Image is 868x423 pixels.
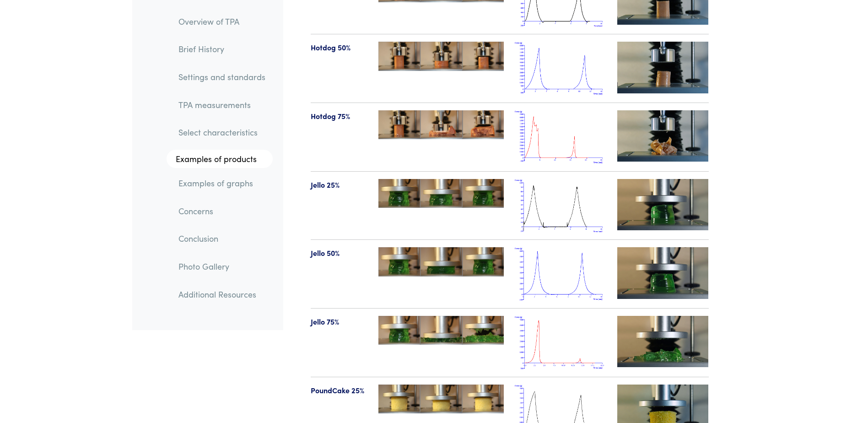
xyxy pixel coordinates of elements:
[515,316,606,369] img: jello_tpa_75.png
[378,316,504,345] img: jello-75-123-tpa.jpg
[311,316,368,328] p: Jello 75%
[171,173,273,194] a: Examples of graphs
[311,385,368,396] p: PoundCake 25%
[617,247,709,298] img: jello-videotn-50.jpg
[171,122,273,143] a: Select characteristics
[617,42,709,93] img: hotdog-videotn-50.jpg
[378,42,504,71] img: hotdog-50-123-tpa.jpg
[378,179,504,208] img: jello-25-123-tpa.jpg
[617,179,709,230] img: jello-videotn-25.jpg
[171,284,273,305] a: Additional Resources
[171,94,273,115] a: TPA measurements
[171,39,273,60] a: Brief History
[515,247,606,301] img: jello_tpa_50.png
[311,110,368,122] p: Hotdog 75%
[378,385,504,413] img: poundcake-25-123-tpa.jpg
[617,316,709,367] img: jello-videotn-75.jpg
[311,42,368,54] p: Hotdog 50%
[311,179,368,191] p: Jello 25%
[378,247,504,276] img: jello-50-123-tpa.jpg
[311,247,368,259] p: Jello 50%
[171,201,273,222] a: Concerns
[171,66,273,87] a: Settings and standards
[515,42,606,95] img: hotdog_tpa_50.png
[515,179,606,233] img: jello_tpa_25.png
[171,256,273,277] a: Photo Gallery
[378,110,504,139] img: hotdog-75-123-tpa.jpg
[167,150,273,168] a: Examples of products
[171,11,273,32] a: Overview of TPA
[617,110,709,162] img: hotdog-videotn-75.jpg
[171,228,273,249] a: Conclusion
[515,110,606,164] img: hotdog_tpa_75.png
